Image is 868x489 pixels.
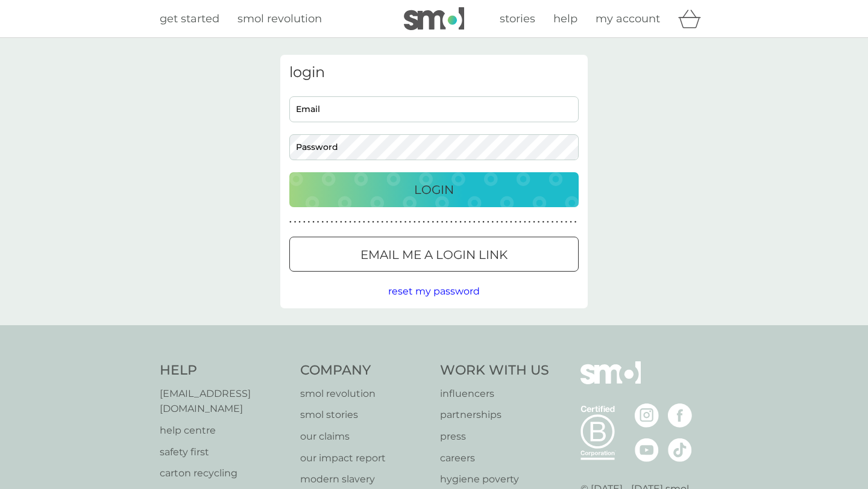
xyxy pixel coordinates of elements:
[464,219,467,225] p: ●
[303,219,306,225] p: ●
[533,219,535,225] p: ●
[400,219,402,225] p: ●
[515,219,517,225] p: ●
[321,219,324,225] p: ●
[388,285,480,297] span: reset my password
[312,219,315,225] p: ●
[510,219,512,225] p: ●
[496,219,498,225] p: ●
[289,219,292,225] p: ●
[160,423,288,438] a: help centre
[553,10,577,28] a: help
[160,466,288,481] p: carton recycling
[440,386,549,402] a: influencers
[561,219,563,225] p: ●
[445,219,448,225] p: ●
[427,219,430,225] p: ●
[160,12,219,25] span: get started
[404,7,464,30] img: smol
[160,386,288,417] p: [EMAIL_ADDRESS][DOMAIN_NAME]
[538,219,540,225] p: ●
[160,361,288,380] h4: Help
[440,472,549,487] a: hygiene poverty
[440,407,549,423] a: partnerships
[326,219,329,225] p: ●
[482,219,485,225] p: ●
[298,219,301,225] p: ●
[349,219,351,225] p: ●
[500,10,535,28] a: stories
[377,219,379,225] p: ●
[237,10,322,28] a: smol revolution
[500,12,535,25] span: stories
[501,219,503,225] p: ●
[388,284,480,299] button: reset my password
[308,219,310,225] p: ●
[414,180,454,199] p: Login
[289,237,579,272] button: Email me a login link
[556,219,558,225] p: ●
[340,219,342,225] p: ●
[553,12,577,25] span: help
[570,219,572,225] p: ●
[478,219,480,225] p: ●
[668,438,692,462] img: visit the smol Tiktok page
[432,219,434,225] p: ●
[519,219,521,225] p: ●
[473,219,476,225] p: ●
[237,12,322,25] span: smol revolution
[363,219,365,225] p: ●
[596,10,660,28] a: my account
[678,7,708,31] div: basket
[574,219,577,225] p: ●
[440,429,549,444] a: press
[459,219,462,225] p: ●
[423,219,425,225] p: ●
[391,219,393,225] p: ●
[542,219,544,225] p: ●
[289,172,579,207] button: Login
[160,444,288,460] a: safety first
[300,450,429,466] a: our impact report
[289,64,579,81] h3: login
[468,219,471,225] p: ●
[354,219,356,225] p: ●
[524,219,526,225] p: ●
[492,219,494,225] p: ●
[580,361,641,402] img: smol
[668,403,692,428] img: visit the smol Facebook page
[409,219,411,225] p: ●
[635,403,659,428] img: visit the smol Instagram page
[565,219,568,225] p: ●
[596,12,660,25] span: my account
[382,219,384,225] p: ●
[372,219,374,225] p: ●
[441,219,444,225] p: ●
[386,219,388,225] p: ●
[300,361,429,380] h4: Company
[368,219,370,225] p: ●
[440,450,549,466] a: careers
[418,219,421,225] p: ●
[552,219,554,225] p: ●
[300,407,429,423] a: smol stories
[317,219,319,225] p: ●
[635,438,659,462] img: visit the smol Youtube page
[529,219,531,225] p: ●
[404,219,407,225] p: ●
[487,219,489,225] p: ●
[345,219,347,225] p: ●
[300,386,429,402] a: smol revolution
[440,361,549,380] h4: Work With Us
[395,219,397,225] p: ●
[300,429,429,444] a: our claims
[436,219,439,225] p: ●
